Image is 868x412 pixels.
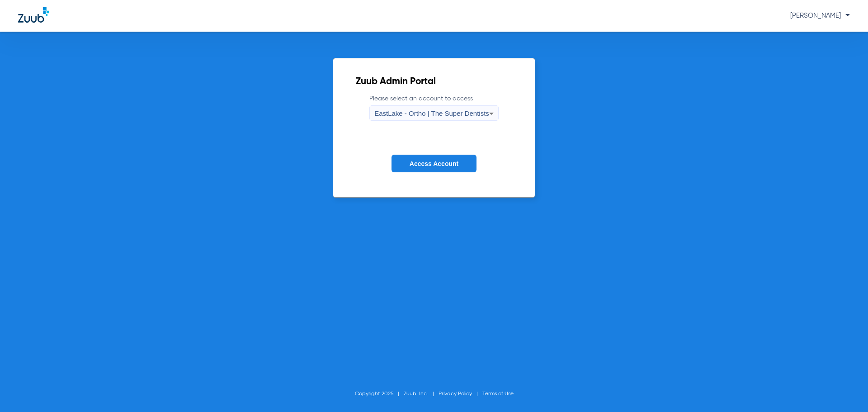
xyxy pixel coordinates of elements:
label: Please select an account to access [369,94,499,121]
a: Privacy Policy [439,391,472,397]
a: Terms of Use [482,391,514,397]
span: [PERSON_NAME] [790,12,850,19]
img: Zuub Logo [18,7,49,23]
h2: Zuub Admin Portal [356,77,512,86]
li: Copyright 2025 [355,389,404,398]
li: Zuub, Inc. [404,389,439,398]
span: EastLake - Ortho | The Super Dentists [374,109,489,117]
button: Access Account [392,155,476,172]
span: Access Account [410,160,458,167]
